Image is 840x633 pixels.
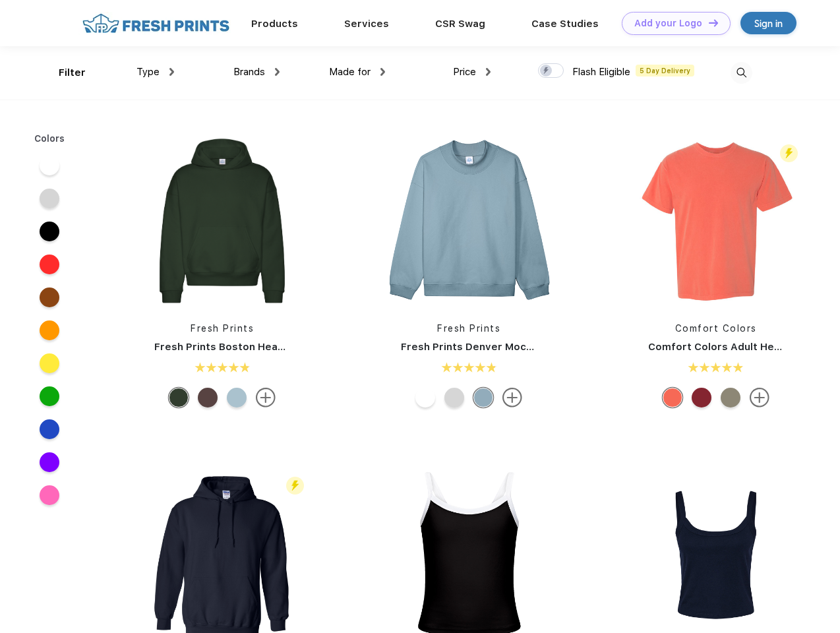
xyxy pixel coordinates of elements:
img: func=resize&h=266 [381,133,556,309]
span: Made for [329,66,371,78]
img: fo%20logo%202.webp [78,12,233,35]
div: Ash Grey [444,388,464,407]
img: func=resize&h=266 [628,133,804,309]
span: Type [136,66,160,78]
span: Brands [233,66,265,78]
img: more.svg [750,388,769,407]
div: Slate Blue [227,388,247,407]
span: Price [453,66,476,78]
a: Fresh Prints [191,323,254,334]
img: func=resize&h=266 [135,133,310,309]
img: dropdown.png [486,68,491,76]
div: Slate Blue [473,388,493,407]
div: Add your Logo [634,18,702,29]
a: Fresh Prints Boston Heavyweight Hoodie [154,341,363,353]
span: 5 Day Delivery [636,65,694,76]
div: White [415,388,435,407]
div: Colors [24,132,75,146]
a: Comfort Colors [675,323,757,334]
div: Crimson [692,388,711,407]
span: Flash Eligible [572,66,630,78]
img: more.svg [256,388,276,407]
a: Products [251,18,298,30]
img: more.svg [502,388,522,407]
div: Bright Salmon [663,388,682,407]
div: Filter [59,65,86,80]
img: DT [709,19,718,26]
div: Sandstone [721,388,740,407]
div: Dark Chocolate [198,388,218,407]
div: Sign in [754,16,783,31]
div: Forest Green [169,388,189,407]
a: Fresh Prints Denver Mock Neck Heavyweight Sweatshirt [401,341,687,353]
img: dropdown.png [275,68,280,76]
a: Fresh Prints [437,323,500,334]
img: dropdown.png [169,68,174,76]
img: dropdown.png [380,68,385,76]
img: flash_active_toggle.svg [286,477,304,495]
img: flash_active_toggle.svg [780,144,798,162]
img: desktop_search.svg [731,62,752,84]
a: Sign in [740,12,796,34]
